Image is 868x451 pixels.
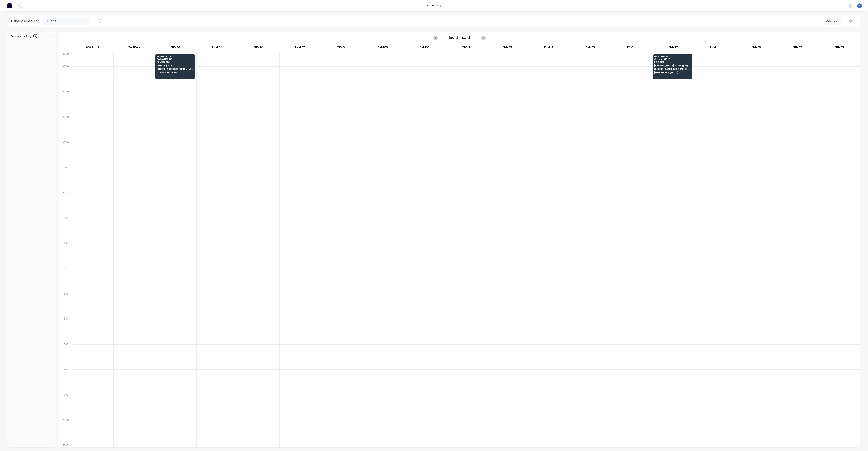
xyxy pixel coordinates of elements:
[155,44,196,52] div: FNM 02
[425,3,443,8] div: productivity
[10,34,32,38] span: Delivery backlog
[59,52,72,64] div: 05:30
[157,58,193,60] span: Order # 192347
[59,292,72,317] div: 15:00
[113,44,155,52] div: 2nd Run
[654,68,691,70] span: [PERSON_NAME][GEOGRAPHIC_DATA]
[51,17,90,25] input: Search for orders
[59,64,72,89] div: 06:00
[445,44,487,52] div: FNM 12
[157,61,193,63] span: PO # 100678
[238,44,279,52] div: FNM 06
[157,55,193,58] span: 05:30 - 06:30
[59,367,72,393] div: 18:00
[654,58,691,60] span: Order # 192528
[736,44,777,52] div: FNM 19
[487,44,528,52] div: FNM 13
[157,68,193,70] span: [STREET_ADDRESS][PERSON_NAME]
[824,18,841,25] button: Vehicle
[59,89,72,115] div: 07:00
[72,44,113,52] div: ACA Truck
[611,44,652,52] div: FNM 16
[59,241,72,266] div: 13:00
[59,393,72,418] div: 19:00
[858,4,861,7] span: F1
[654,61,691,63] span: PO # 0125
[59,317,72,342] div: 16:00
[157,71,193,74] span: WOOLLOONGABBA
[157,64,193,67] span: Dowbury Pty Ltd
[777,44,818,52] div: FNM 20
[59,190,72,216] div: 11:00
[826,19,837,23] div: Vehicle
[59,342,72,367] div: 17:00
[362,44,403,52] div: FNM 09
[528,44,569,52] div: FNM 14
[59,115,72,140] div: 08:00
[196,44,238,52] div: FNM 03
[8,15,43,27] div: Delivery scheduling
[694,44,735,52] div: FNM 18
[279,44,321,52] div: FNM 07
[33,34,37,38] span: 0
[570,44,611,52] div: FNM 15
[59,165,72,191] div: 10:00
[59,266,72,292] div: 14:00
[321,44,362,52] div: FNM 08
[653,44,694,52] div: FNM 17
[818,44,860,52] div: FNM 21
[59,418,72,443] div: 20:00
[59,140,72,165] div: 09:00
[7,3,12,8] img: Factory
[404,44,445,52] div: FNM 10
[654,64,691,67] span: [PERSON_NAME] Roofing Pty Ltd
[654,55,691,58] span: 05:30 - 06:30
[59,216,72,241] div: 12:00
[654,71,691,74] span: [GEOGRAPHIC_DATA]
[59,443,72,448] div: 21:00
